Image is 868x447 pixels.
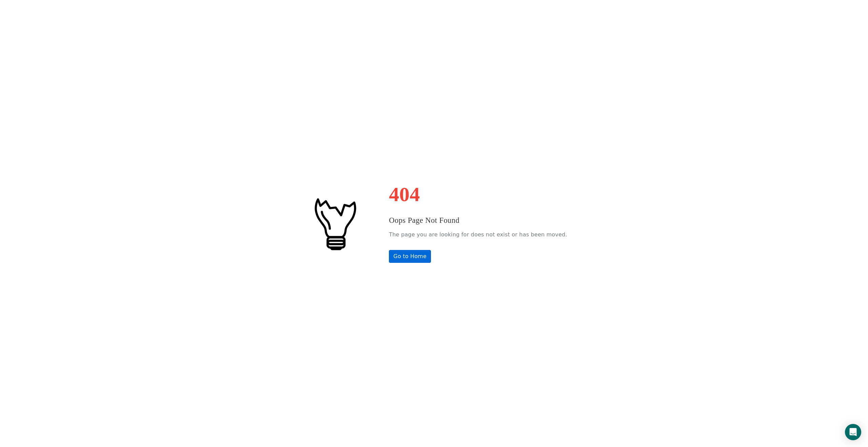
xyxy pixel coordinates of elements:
h1: 404 [389,184,567,205]
h3: Oops Page Not Found [389,215,567,226]
img: # [301,190,369,257]
a: Go to Home [389,250,431,263]
div: Open Intercom Messenger [845,424,861,440]
p: The page you are looking for does not exist or has been moved. [389,230,567,240]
